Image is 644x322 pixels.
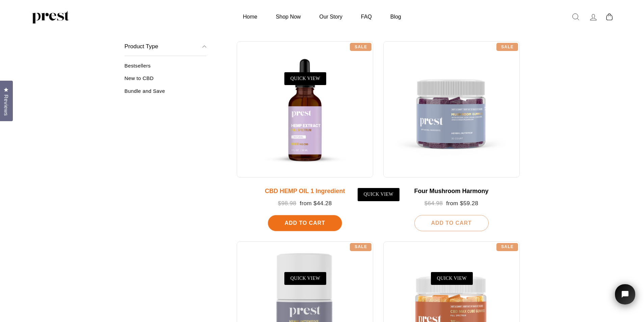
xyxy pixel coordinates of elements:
a: QUICK VIEW [284,72,326,85]
a: Bestsellers [125,63,207,74]
span: $98.98 [278,200,296,207]
img: PREST ORGANICS [32,10,69,24]
div: Four Mushroom Harmony [390,188,513,195]
a: Shop Now [267,10,309,23]
a: Our Story [311,10,351,23]
a: Blog [382,10,410,23]
ul: Primary [234,10,409,23]
a: Four Mushroom Harmony $64.98 from $59.28 Add To Cart [383,41,520,231]
a: New to CBD [125,75,207,86]
a: Home [234,10,266,23]
iframe: Tidio Chat [606,275,644,322]
span: Reviews [2,95,10,116]
a: QUICK VIEW [284,272,326,285]
button: Product Type [125,37,207,56]
div: Sale [496,43,518,51]
div: Sale [496,243,518,251]
a: FAQ [353,10,380,23]
a: Bundle and Save [125,88,207,99]
div: Sale [350,243,371,251]
div: CBD HEMP OIL 1 Ingredient [243,188,366,195]
div: from $44.28 [243,200,366,207]
div: Sale [350,43,371,51]
a: QUICK VIEW [358,188,400,201]
span: Add To Cart [285,220,325,226]
span: $64.98 [424,200,443,207]
div: from $59.28 [390,200,513,207]
a: CBD HEMP OIL 1 Ingredient $98.98 from $44.28 Add To Cart [237,41,373,231]
span: Add To Cart [431,220,471,226]
a: QUICK VIEW [431,272,473,285]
